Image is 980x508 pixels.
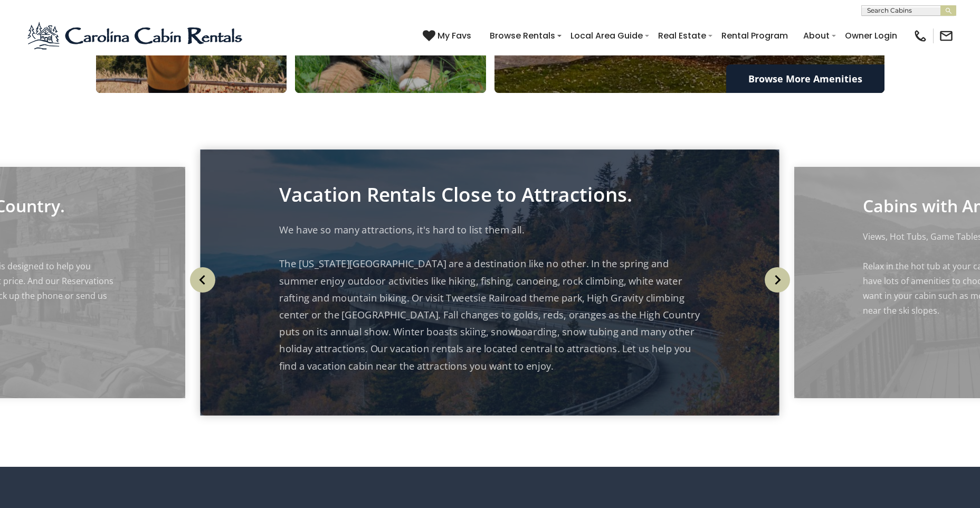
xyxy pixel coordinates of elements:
[840,26,902,45] a: Owner Login
[716,26,793,45] a: Rental Program
[26,20,245,52] img: Blue-2.png
[484,26,560,45] a: Browse Rentals
[185,256,220,304] button: Previous
[726,64,884,93] a: Browse More Amenities
[437,29,471,42] span: My Favs
[279,221,700,374] p: We have so many attractions, it's hard to list them all. The [US_STATE][GEOGRAPHIC_DATA] are a de...
[939,29,954,43] img: mail-regular-black.png
[798,26,835,45] a: About
[279,186,700,203] p: Vacation Rentals Close to Attractions.
[423,29,474,43] a: My Favs
[760,256,795,304] button: Next
[565,26,648,45] a: Local Area Guide
[765,267,790,293] img: arrow
[913,29,928,43] img: phone-regular-black.png
[190,267,215,293] img: arrow
[653,26,711,45] a: Real Estate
